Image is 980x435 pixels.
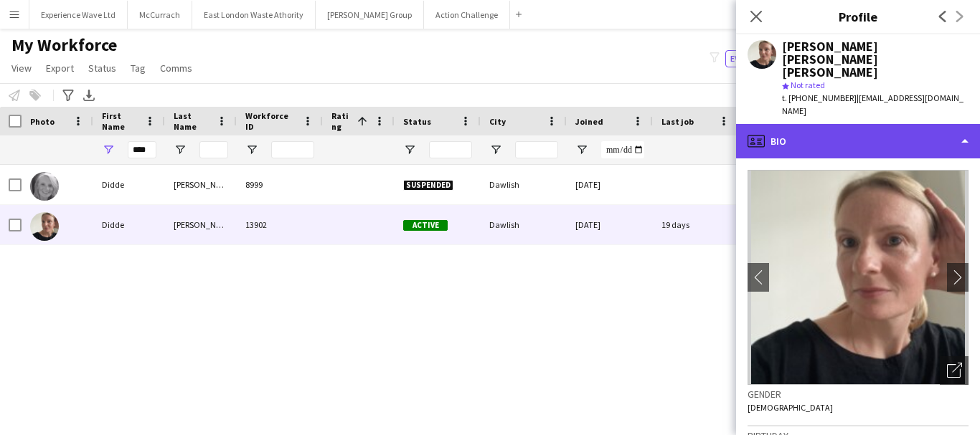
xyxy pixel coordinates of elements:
a: View [6,59,37,77]
button: Open Filter Menu [245,143,258,156]
button: Open Filter Menu [174,143,187,156]
button: Action Challenge [424,1,510,29]
span: t. [PHONE_NUMBER] [782,92,857,103]
span: [DEMOGRAPHIC_DATA] [748,402,833,413]
span: First Name [102,110,139,132]
span: Not rated [791,80,825,90]
button: [PERSON_NAME] Group [316,1,424,29]
div: [DATE] [567,205,653,244]
span: Joined [575,116,603,127]
span: Status [403,116,431,127]
span: City [489,116,506,127]
span: Active [403,220,448,231]
span: My Workforce [11,34,117,56]
span: Status [88,62,116,75]
input: City Filter Input [515,141,558,158]
img: Didde Thomsen Wasilewski [30,172,59,201]
a: Tag [125,59,151,77]
img: Crew avatar or photo [748,170,969,385]
div: 8999 [237,165,323,204]
div: 13902 [237,205,323,244]
button: Open Filter Menu [403,143,416,156]
span: Last Name [174,110,211,132]
div: [PERSON_NAME] [PERSON_NAME] [165,205,237,244]
span: View [11,62,32,75]
h3: Gender [748,388,969,401]
input: Workforce ID Filter Input [271,141,314,158]
span: Suspended [403,180,453,191]
app-action-btn: Export XLSX [80,87,98,104]
div: [PERSON_NAME] [PERSON_NAME] [PERSON_NAME] [782,40,969,79]
input: Last Name Filter Input [199,141,228,158]
a: Status [83,59,122,77]
input: Status Filter Input [429,141,472,158]
div: Dawlish [481,205,567,244]
span: Tag [131,62,146,75]
input: First Name Filter Input [128,141,156,158]
app-action-btn: Advanced filters [60,87,77,104]
div: [PERSON_NAME] [PERSON_NAME] [165,165,237,204]
button: Everyone4,808 [725,50,797,67]
span: Workforce ID [245,110,297,132]
div: Open photos pop-in [940,356,969,385]
div: Dawlish [481,165,567,204]
input: Joined Filter Input [601,141,644,158]
button: Open Filter Menu [102,143,115,156]
a: Comms [154,59,198,77]
button: McCurrach [128,1,192,29]
span: Last job [661,116,694,127]
div: [DATE] [567,165,653,204]
div: 19 days [653,205,739,244]
span: Comms [160,62,192,75]
span: Export [46,62,74,75]
h3: Profile [736,7,980,26]
button: Open Filter Menu [489,143,502,156]
span: Photo [30,116,55,127]
button: East London Waste Athority [192,1,316,29]
img: Didde Thomsen Wasilewski [30,212,59,241]
div: Bio [736,124,980,158]
span: | [EMAIL_ADDRESS][DOMAIN_NAME] [782,92,963,116]
button: Open Filter Menu [575,143,588,156]
div: Didde [93,165,165,204]
span: Rating [331,110,352,132]
div: Didde [93,205,165,244]
button: Experience Wave Ltd [29,1,128,29]
a: Export [40,59,80,77]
